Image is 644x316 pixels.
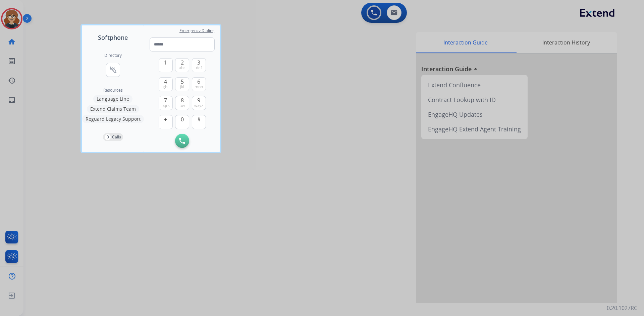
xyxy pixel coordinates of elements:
span: mno [195,84,203,90]
span: Resources [103,88,123,93]
button: 2abc [175,58,189,72]
span: pqrs [161,103,170,108]
p: 0.20.1027RC [607,304,637,312]
span: 1 [164,59,167,67]
button: # [192,115,206,129]
button: 5jkl [175,77,189,91]
button: + [159,115,173,129]
span: 0 [181,115,184,123]
mat-icon: connect_without_contact [109,66,117,74]
button: 1 [159,58,173,72]
span: jkl [180,84,184,90]
span: 8 [181,96,184,104]
button: Reguard Legacy Support [82,115,144,123]
p: Calls [112,134,121,140]
span: abc [179,65,185,71]
span: Softphone [98,33,128,42]
button: 3def [192,58,206,72]
span: ghi [163,84,168,90]
span: def [196,65,202,71]
span: # [197,115,201,123]
button: 6mno [192,77,206,91]
span: 7 [164,96,167,104]
span: Emergency Dialing [179,28,215,33]
button: 0 [175,115,189,129]
p: 0 [105,134,111,140]
span: 3 [197,59,200,67]
button: 0Calls [103,133,123,141]
button: 4ghi [159,77,173,91]
h2: Directory [104,53,122,58]
span: 6 [197,78,200,86]
img: call-button [179,138,185,144]
span: 5 [181,78,184,86]
span: 4 [164,78,167,86]
span: tuv [179,103,185,108]
span: wxyz [194,103,203,108]
span: + [164,115,167,123]
button: 8tuv [175,96,189,110]
button: Extend Claims Team [87,105,139,113]
button: 7pqrs [159,96,173,110]
button: Language Line [93,95,132,103]
span: 2 [181,59,184,67]
button: 9wxyz [192,96,206,110]
span: 9 [197,96,200,104]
